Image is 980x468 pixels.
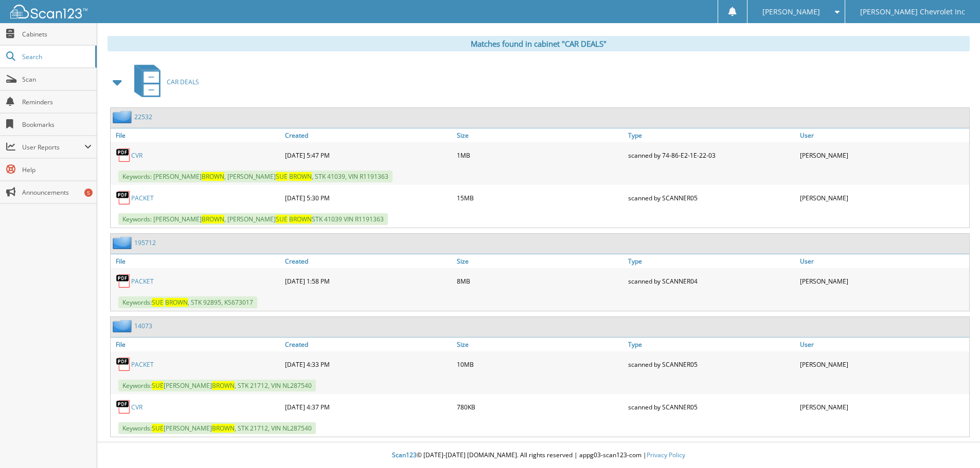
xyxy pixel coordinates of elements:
[118,171,393,182] span: Keywords: [PERSON_NAME] , [PERSON_NAME] , STK 41039, VIN R1191363
[111,128,282,142] a: File
[929,419,980,468] iframe: Chat Widget
[454,254,626,268] a: Size
[131,151,142,160] a: CVR
[118,422,316,434] span: Keywords: [PERSON_NAME] , STK 21712, VIN NL287540
[626,188,797,208] div: scanned by SCANNER05
[647,451,685,459] a: Privacy Policy
[454,188,626,208] div: 15MB
[762,9,820,15] span: [PERSON_NAME]
[116,399,131,415] img: PDF.png
[282,254,454,268] a: Created
[276,172,288,181] span: SUE
[84,189,93,197] div: 5
[797,188,969,208] div: [PERSON_NAME]
[454,354,626,375] div: 10MB
[202,172,224,181] span: BROWN
[131,403,142,411] a: CVR
[152,381,164,390] span: SUE
[165,298,188,307] span: BROWN
[282,271,454,291] div: [DATE] 1:58 PM
[454,145,626,165] div: 1MB
[108,36,970,51] div: Matches found in cabinet "CAR DEALS"
[626,254,797,268] a: Type
[113,236,134,249] img: folder2.png
[282,397,454,417] div: [DATE] 4:37 PM
[10,5,87,18] img: scan123-logo-white.svg
[22,52,90,61] span: Search
[118,380,316,391] span: Keywords: [PERSON_NAME] , STK 21712, VIN NL287540
[392,451,417,459] span: Scan123
[22,143,84,152] span: User Reports
[113,320,134,332] img: folder2.png
[860,9,965,15] span: [PERSON_NAME] Chevrolet Inc
[134,113,152,121] a: 22532
[282,128,454,142] a: Created
[118,296,257,308] span: Keywords: , STK 92895, KS673017
[276,215,288,223] span: SUE
[454,338,626,351] a: Size
[116,357,131,372] img: PDF.png
[22,120,92,129] span: Bookmarks
[22,188,92,197] span: Announcements
[797,145,969,165] div: [PERSON_NAME]
[289,215,312,223] span: BROWN
[22,30,92,39] span: Cabinets
[626,354,797,375] div: scanned by SCANNER05
[118,213,388,225] span: Keywords: [PERSON_NAME] , [PERSON_NAME] STK 41039 VIN R1191363
[113,110,134,123] img: folder2.png
[131,277,154,286] a: PACKET
[797,354,969,375] div: [PERSON_NAME]
[797,254,969,268] a: User
[797,397,969,417] div: [PERSON_NAME]
[116,190,131,205] img: PDF.png
[152,298,164,307] span: SUE
[134,238,156,247] a: 195712
[152,424,164,433] span: SUE
[454,271,626,291] div: 8MB
[22,165,92,174] span: Help
[282,188,454,208] div: [DATE] 5:30 PM
[626,128,797,142] a: Type
[454,397,626,417] div: 780KB
[131,194,154,202] a: PACKET
[22,75,92,84] span: Scan
[797,338,969,351] a: User
[97,443,980,468] div: © [DATE]-[DATE] [DOMAIN_NAME]. All rights reserved | appg03-scan123-com |
[282,145,454,165] div: [DATE] 5:47 PM
[454,128,626,142] a: Size
[797,128,969,142] a: User
[626,271,797,291] div: scanned by SCANNER04
[22,98,92,106] span: Reminders
[212,381,235,390] span: BROWN
[626,397,797,417] div: scanned by SCANNER05
[111,254,282,268] a: File
[116,147,131,163] img: PDF.png
[131,360,154,369] a: PACKET
[626,145,797,165] div: scanned by 74-86-E2-1E-22-03
[167,78,199,86] span: CAR DEALS
[626,338,797,351] a: Type
[289,172,312,181] span: BROWN
[116,273,131,289] img: PDF.png
[797,271,969,291] div: [PERSON_NAME]
[111,338,282,351] a: File
[134,322,152,330] a: 14073
[282,338,454,351] a: Created
[202,215,224,223] span: BROWN
[212,424,235,433] span: BROWN
[128,62,199,102] a: CAR DEALS
[282,354,454,375] div: [DATE] 4:33 PM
